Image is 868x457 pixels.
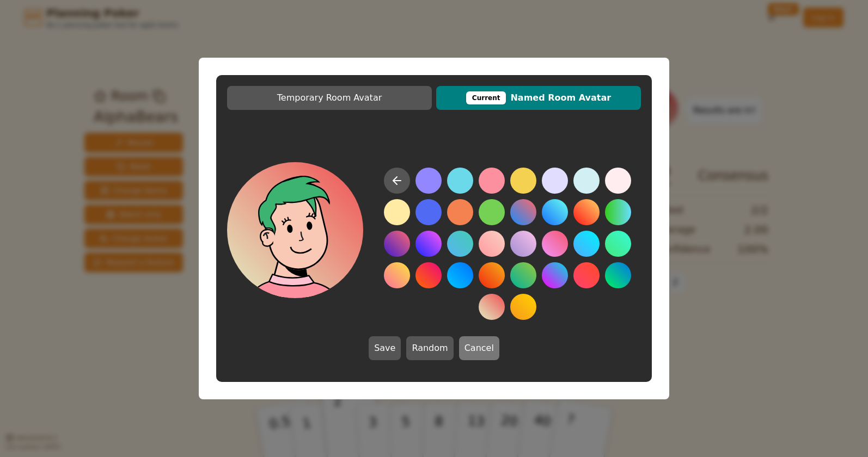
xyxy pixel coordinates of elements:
[466,91,506,104] div: This avatar will be displayed in dedicated rooms
[442,91,635,104] span: Named Room Avatar
[369,336,401,360] button: Save
[436,86,641,110] button: CurrentNamed Room Avatar
[459,336,499,360] button: Cancel
[406,336,453,360] button: Random
[233,91,426,104] span: Temporary Room Avatar
[227,86,432,110] button: Temporary Room Avatar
